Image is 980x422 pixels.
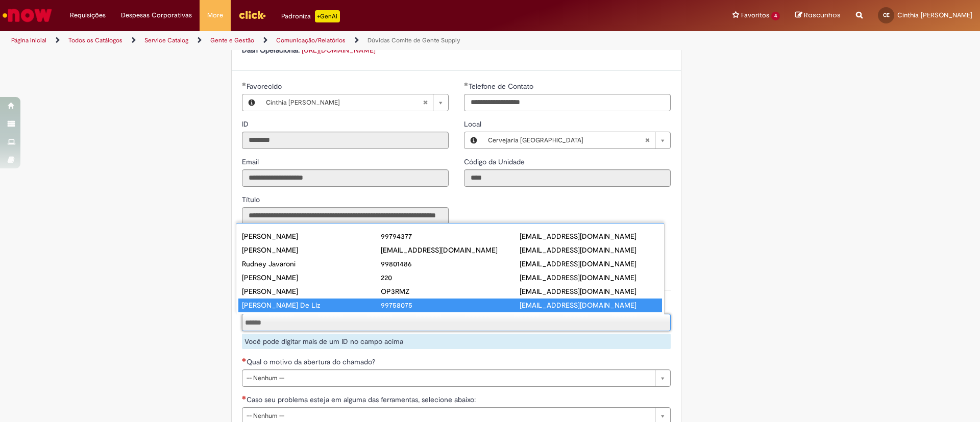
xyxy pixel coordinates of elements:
div: [PERSON_NAME] [242,272,381,283]
div: [PERSON_NAME] [242,286,381,296]
div: [EMAIL_ADDRESS][DOMAIN_NAME] [520,272,658,283]
div: [EMAIL_ADDRESS][DOMAIN_NAME] [381,245,520,255]
div: [EMAIL_ADDRESS][DOMAIN_NAME] [520,300,658,310]
div: [EMAIL_ADDRESS][DOMAIN_NAME] [520,231,658,241]
div: [PERSON_NAME] De Liz [242,300,381,310]
div: [EMAIL_ADDRESS][DOMAIN_NAME] [520,259,658,269]
div: OP3RMZ [381,286,520,296]
div: 99794377 [381,231,520,241]
div: 220 [381,272,520,283]
div: [PERSON_NAME] [242,231,381,241]
div: 99758075 [381,300,520,310]
div: [EMAIL_ADDRESS][DOMAIN_NAME] [520,286,658,296]
div: 99801486 [381,259,520,269]
div: Rudney Javaroni [242,259,381,269]
ul: Quem é o ID Impactado? [236,228,664,314]
div: [EMAIL_ADDRESS][DOMAIN_NAME] [520,245,658,255]
div: [PERSON_NAME] [242,245,381,255]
